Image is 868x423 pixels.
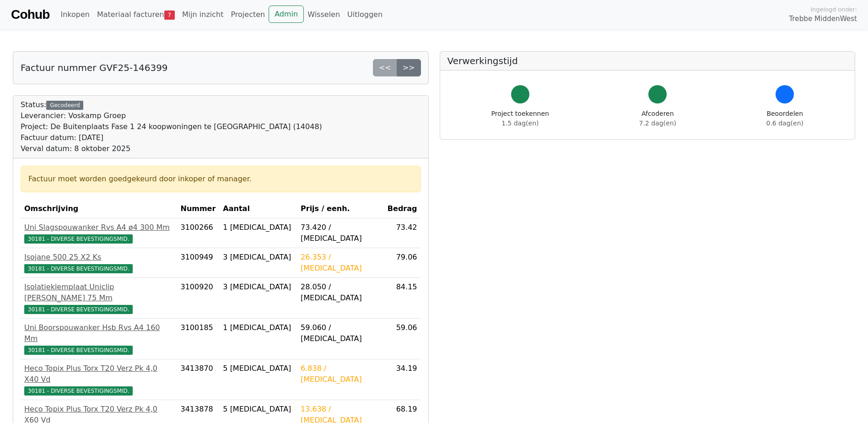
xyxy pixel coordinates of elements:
[57,5,93,24] a: Inkopen
[223,222,293,233] div: 1 [MEDICAL_DATA]
[24,252,173,274] a: Isojane 500 25 X2 Ks30181 - DIVERSE BEVESTIGINGSMID.
[301,252,380,274] div: 26.353 / [MEDICAL_DATA]
[384,359,421,400] td: 34.19
[164,11,175,20] span: 7
[301,222,380,244] div: 73.420 / [MEDICAL_DATA]
[21,143,322,154] div: Verval datum: 8 oktober 2025
[297,200,384,218] th: Prijs / eenh.
[21,110,322,121] div: Leverancier: Voskamp Groep
[24,346,133,355] span: 30181 - DIVERSE BEVESTIGINGSMID.
[21,99,322,154] div: Status:
[24,282,173,315] a: Isolatieklemplaat Uniclip [PERSON_NAME] 75 Mm30181 - DIVERSE BEVESTIGINGSMID.
[46,101,83,110] div: Gecodeerd
[24,282,173,304] div: Isolatieklemplaat Uniclip [PERSON_NAME] 75 Mm
[24,234,133,244] span: 30181 - DIVERSE BEVESTIGINGSMID.
[447,55,848,66] h5: Verwerkingstijd
[24,222,173,233] div: Uni Slagspouwanker Rvs A4 ø4 300 Mm
[21,121,322,132] div: Project: De Buitenplaats Fase 1 24 koopwoningen te [GEOGRAPHIC_DATA] (14048)
[384,218,421,248] td: 73.42
[384,319,421,359] td: 59.06
[223,363,293,374] div: 5 [MEDICAL_DATA]
[344,5,386,24] a: Uitloggen
[21,62,168,73] h5: Factuur nummer GVF25-146399
[21,200,177,218] th: Omschrijving
[219,200,297,218] th: Aantal
[384,248,421,278] td: 79.06
[766,109,803,128] div: Beoordelen
[223,404,293,415] div: 5 [MEDICAL_DATA]
[24,264,133,273] span: 30181 - DIVERSE BEVESTIGINGSMID.
[24,322,173,344] div: Uni Boorspouwanker Hsb Rvs A4 160 Mm
[24,305,133,314] span: 30181 - DIVERSE BEVESTIGINGSMID.
[11,4,49,26] a: Cohub
[301,363,380,385] div: 6.838 / [MEDICAL_DATA]
[21,132,322,143] div: Factuur datum: [DATE]
[384,200,421,218] th: Bedrag
[397,59,421,76] a: >>
[223,322,293,333] div: 1 [MEDICAL_DATA]
[178,5,227,24] a: Mijn inzicht
[227,5,269,24] a: Projecten
[223,282,293,293] div: 3 [MEDICAL_DATA]
[24,222,173,244] a: Uni Slagspouwanker Rvs A4 ø4 300 Mm30181 - DIVERSE BEVESTIGINGSMID.
[304,5,344,24] a: Wisselen
[24,252,173,263] div: Isojane 500 25 X2 Ks
[639,119,676,127] span: 7.2 dag(en)
[28,174,413,184] div: Factuur moet worden goedgekeurd door inkoper of manager.
[810,5,857,14] span: Ingelogd onder:
[301,322,380,344] div: 59.060 / [MEDICAL_DATA]
[177,200,219,218] th: Nummer
[789,14,857,24] span: Trebbe MiddenWest
[93,5,178,24] a: Materiaal facturen7
[223,252,293,263] div: 3 [MEDICAL_DATA]
[269,5,304,23] a: Admin
[24,322,173,355] a: Uni Boorspouwanker Hsb Rvs A4 160 Mm30181 - DIVERSE BEVESTIGINGSMID.
[177,278,219,319] td: 3100920
[24,363,173,385] div: Heco Topix Plus Torx T20 Verz Pk 4,0 X40 Vd
[177,218,219,248] td: 3100266
[501,119,539,127] span: 1.5 dag(en)
[491,109,549,128] div: Project toekennen
[177,359,219,400] td: 3413870
[766,119,803,127] span: 0.6 dag(en)
[639,109,676,128] div: Afcoderen
[177,248,219,278] td: 3100949
[24,386,133,396] span: 30181 - DIVERSE BEVESTIGINGSMID.
[24,363,173,396] a: Heco Topix Plus Torx T20 Verz Pk 4,0 X40 Vd30181 - DIVERSE BEVESTIGINGSMID.
[177,319,219,359] td: 3100185
[384,278,421,319] td: 84.15
[301,282,380,304] div: 28.050 / [MEDICAL_DATA]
